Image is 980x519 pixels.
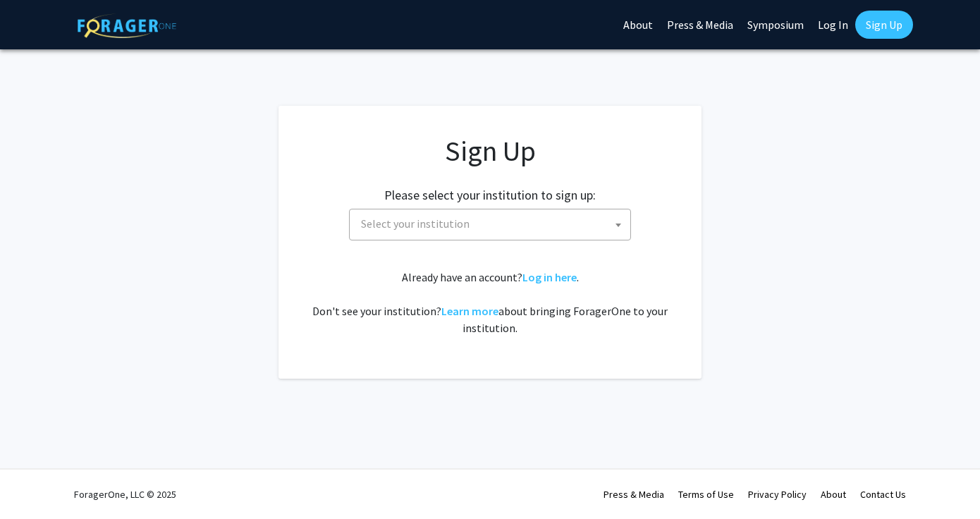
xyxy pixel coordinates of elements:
span: Select your institution [355,209,630,238]
h2: Please select your institution to sign up: [384,188,596,203]
a: Privacy Policy [748,488,807,501]
a: Terms of Use [678,488,734,501]
a: Learn more about bringing ForagerOne to your institution [441,304,498,318]
a: Press & Media [604,488,664,501]
img: ForagerOne Logo [78,13,176,38]
div: Already have an account? . Don't see your institution? about bringing ForagerOne to your institut... [307,269,673,336]
h1: Sign Up [307,134,673,168]
span: Select your institution [349,209,631,240]
a: Log in here [522,270,577,284]
a: Sign Up [855,11,913,39]
span: Select your institution [361,216,470,231]
a: About [821,488,846,501]
div: ForagerOne, LLC © 2025 [74,470,176,519]
a: Contact Us [860,488,906,501]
